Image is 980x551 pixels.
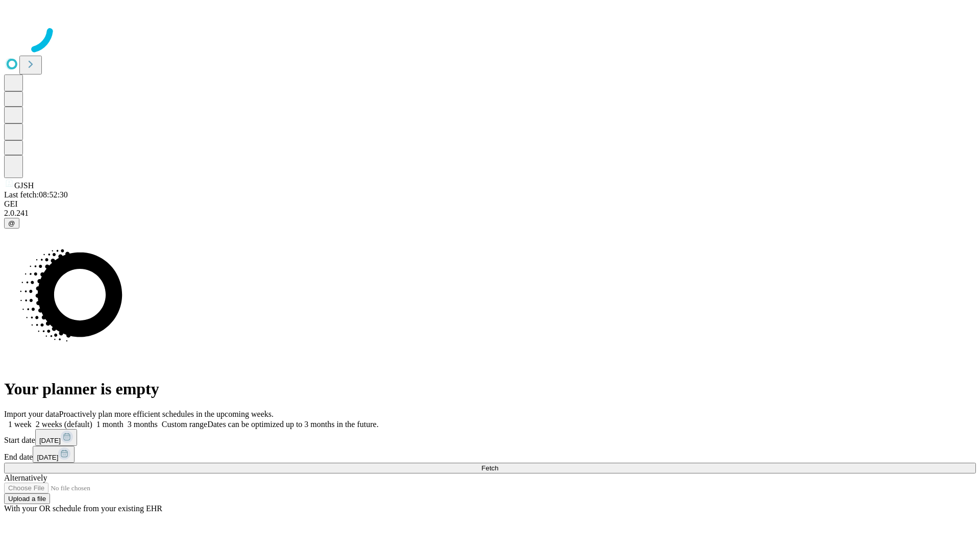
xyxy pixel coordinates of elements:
[39,437,61,444] span: [DATE]
[35,429,77,446] button: [DATE]
[4,429,976,446] div: Start date
[4,410,59,418] span: Import your data
[481,464,498,472] span: Fetch
[4,463,976,473] button: Fetch
[4,218,19,229] button: @
[4,473,47,482] span: Alternatively
[37,454,58,461] span: [DATE]
[8,420,32,429] span: 1 week
[4,190,68,199] span: Last fetch: 08:52:30
[59,410,274,418] span: Proactively plan more efficient schedules in the upcoming weeks.
[33,446,75,463] button: [DATE]
[4,380,976,398] h1: Your planner is empty
[4,199,976,209] div: GEI
[36,420,92,429] span: 2 weeks (default)
[128,420,158,429] span: 3 months
[4,504,162,513] span: With your OR schedule from your existing EHR
[96,420,124,429] span: 1 month
[4,446,976,463] div: End date
[4,209,976,218] div: 2.0.241
[4,493,50,504] button: Upload a file
[8,219,15,227] span: @
[162,420,207,429] span: Custom range
[207,420,378,429] span: Dates can be optimized up to 3 months in the future.
[14,181,34,190] span: GJSH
